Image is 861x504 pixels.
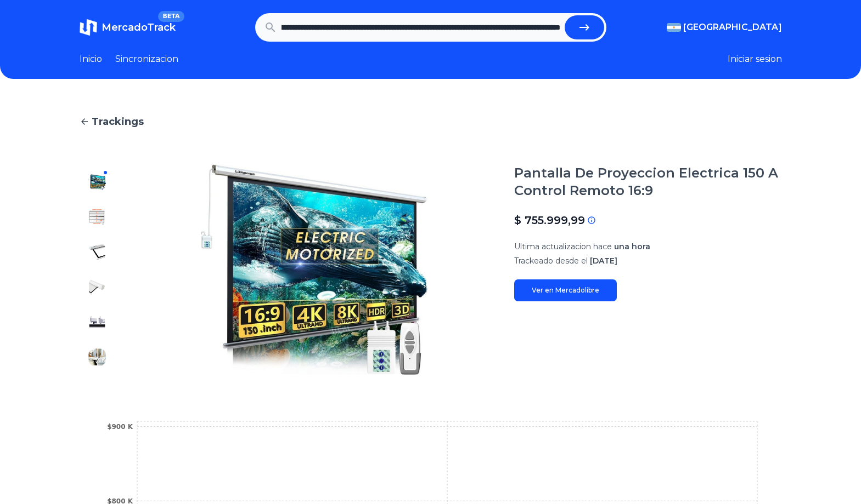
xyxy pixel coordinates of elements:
[88,313,106,331] img: Pantalla De Proyeccion Electrica 150 A Control Remoto 16:9
[80,114,782,129] a: Trackings
[514,279,617,301] a: Ver en Mercadolibre
[88,348,106,366] img: Pantalla De Proyeccion Electrica 150 A Control Remoto 16:9
[92,114,144,129] span: Trackings
[614,242,650,251] span: una hora
[115,53,178,66] a: Sincronizacion
[683,21,782,34] span: [GEOGRAPHIC_DATA]
[514,164,782,199] h1: Pantalla De Proyeccion Electrica 150 A Control Remoto 16:9
[80,53,102,66] a: Inicio
[667,23,681,32] img: Argentina
[728,53,782,66] button: Iniciar sesion
[514,242,612,251] span: Ultima actualizacion hace
[514,213,585,228] p: $ 755.999,99
[667,21,782,34] button: [GEOGRAPHIC_DATA]
[590,256,617,266] span: [DATE]
[137,164,492,375] img: Pantalla De Proyeccion Electrica 150 A Control Remoto 16:9
[88,243,106,261] img: Pantalla De Proyeccion Electrica 150 A Control Remoto 16:9
[102,21,176,33] span: MercadoTrack
[88,278,106,296] img: Pantalla De Proyeccion Electrica 150 A Control Remoto 16:9
[107,423,133,431] tspan: $900 K
[158,11,184,22] span: BETA
[80,19,176,36] a: MercadoTrackBETA
[88,208,106,226] img: Pantalla De Proyeccion Electrica 150 A Control Remoto 16:9
[80,19,97,36] img: MercadoTrack
[88,173,106,191] img: Pantalla De Proyeccion Electrica 150 A Control Remoto 16:9
[514,256,588,266] span: Trackeado desde el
